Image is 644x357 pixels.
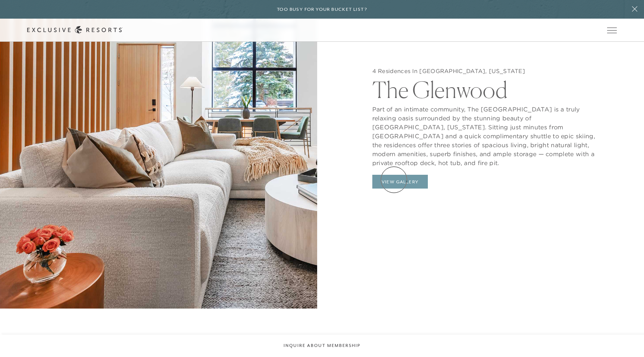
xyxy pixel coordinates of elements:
[372,101,599,167] p: Part of an intimate community, The [GEOGRAPHIC_DATA] is a truly relaxing oasis surrounded by the ...
[372,175,428,189] button: View Gallery
[372,75,599,101] h2: The Glenwood
[277,6,367,13] h6: Too busy for your bucket list?
[607,28,617,33] button: Open navigation
[372,67,599,75] h5: 4 Residences In [GEOGRAPHIC_DATA], [US_STATE]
